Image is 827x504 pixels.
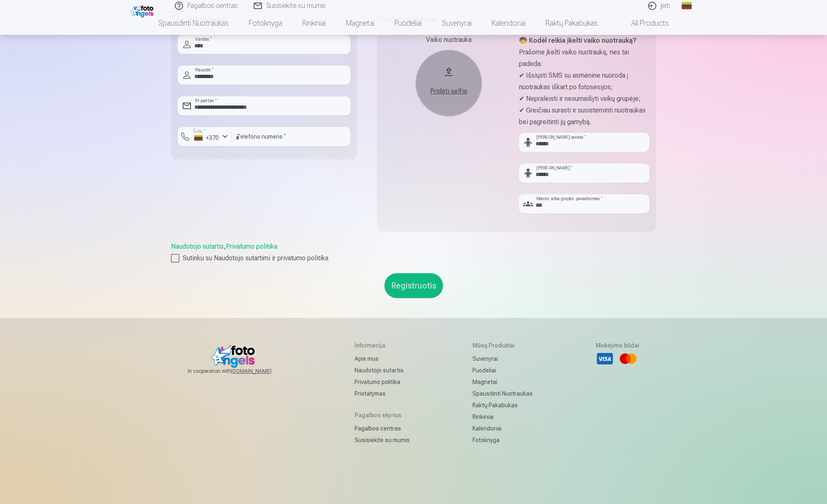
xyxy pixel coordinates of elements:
[226,242,277,250] a: Privatumo politika
[519,93,649,105] p: ✔ Nepraleisti ir nesumaišyti vaikų grupėje;
[519,46,649,70] p: Prašome įkelti vaiko nuotrauką, nes tai padeda:
[355,376,410,388] a: Privatumo politika
[171,242,656,263] div: ,
[432,12,482,35] a: Suvenyrai
[472,341,533,350] h5: Mūsų produktai
[178,127,232,146] button: Šalis*+370
[472,376,533,388] a: Magnetai
[188,368,291,374] span: In cooperation with
[239,12,292,35] a: Fotoknyga
[194,134,219,142] div: +370
[148,12,239,35] a: Spausdinti nuotraukas
[519,70,649,93] p: ✔ Išsiųsti SMS su asmenine nuoroda į nuotraukas iškart po fotosesijos;
[171,253,656,263] label: Sutinku su Naudotojo sutartimi ir privatumo politika
[355,365,410,376] a: Naudotojo sutartis
[355,411,410,419] h5: Pagalbos skyrius
[536,12,608,35] a: Raktų pakabukas
[355,423,410,434] a: Pagalbos centras
[482,12,536,35] a: Kalendoriai
[171,242,224,250] a: Naudotojo sutartis
[355,388,410,399] a: Pristatymas
[596,350,614,368] li: Visa
[472,353,533,365] a: Suvenyrai
[472,411,533,423] a: Rinkiniai
[519,37,636,44] strong: 🧒 Kodėl reikia įkelti vaiko nuotrauką?
[424,86,474,96] div: Pridėti selfie
[519,105,649,128] p: ✔ Greičiau surasti ir susisteminti nuotraukas bei pagreitinti jų gamybą.
[355,341,410,350] h5: Informacija
[384,273,443,298] button: Registruotis
[336,12,384,35] a: Magnetai
[130,3,156,17] img: /fa2
[596,341,639,350] h5: Mokėjimo būdai
[384,12,432,35] a: Puodeliai
[472,434,533,446] a: Fotoknyga
[355,353,410,365] a: Apie mus
[472,388,533,399] a: Spausdinti nuotraukas
[191,128,208,135] label: Šalis
[355,434,410,446] a: Susisiekite su mumis
[619,350,637,368] li: Mastercard
[416,50,482,116] button: Pridėti selfie
[292,12,336,35] a: Rinkiniai
[472,399,533,411] a: Raktų pakabukas
[608,12,679,35] a: All products
[384,35,514,45] div: Vaiko nuotrauka
[231,368,291,374] a: [DOMAIN_NAME]
[472,423,533,434] a: Kalendoriai
[472,365,533,376] a: Puodeliai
